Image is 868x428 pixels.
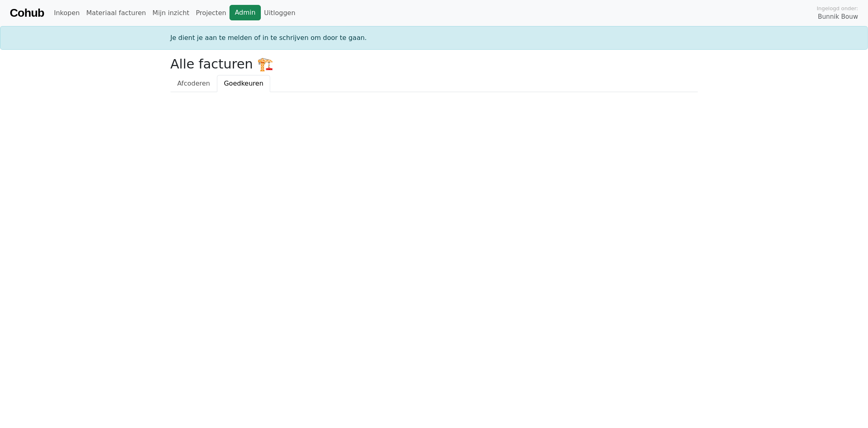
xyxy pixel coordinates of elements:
a: Projecten [192,5,230,21]
div: Je dient je aan te melden of in te schrijven om door te gaan. [166,33,703,43]
span: Goedkeuren [224,79,263,87]
a: Materiaal facturen [83,5,149,21]
span: Bunnik Bouw [818,12,858,22]
a: Mijn inzicht [149,5,193,21]
span: Ingelogd onder: [817,4,858,12]
a: Inkopen [50,5,83,21]
a: Uitloggen [261,5,299,21]
a: Goedkeuren [217,75,270,92]
a: Afcoderen [171,75,217,92]
h2: Alle facturen 🏗️ [171,56,698,72]
span: Afcoderen [177,79,210,87]
a: Admin [230,5,261,20]
a: Cohub [10,3,44,23]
